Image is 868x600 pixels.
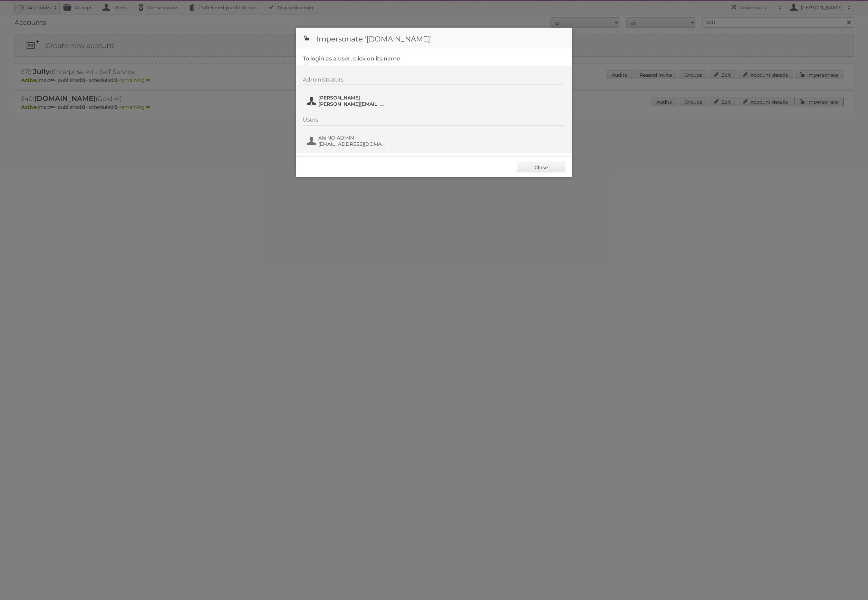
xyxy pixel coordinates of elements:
[296,28,572,48] h1: Impersonate '[DOMAIN_NAME]'
[318,95,385,101] span: [PERSON_NAME]
[303,55,400,62] legend: To login as a user, click on its name
[306,134,387,148] button: Ale NO ADMIN [EMAIL_ADDRESS][DOMAIN_NAME]
[318,101,385,107] span: [PERSON_NAME][EMAIL_ADDRESS][DOMAIN_NAME]
[303,116,565,125] div: Users
[318,141,385,147] span: [EMAIL_ADDRESS][DOMAIN_NAME]
[517,162,565,172] a: Close
[306,94,387,108] button: [PERSON_NAME] [PERSON_NAME][EMAIL_ADDRESS][DOMAIN_NAME]
[303,76,565,85] div: Administrators
[318,135,385,141] span: Ale NO ADMIN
